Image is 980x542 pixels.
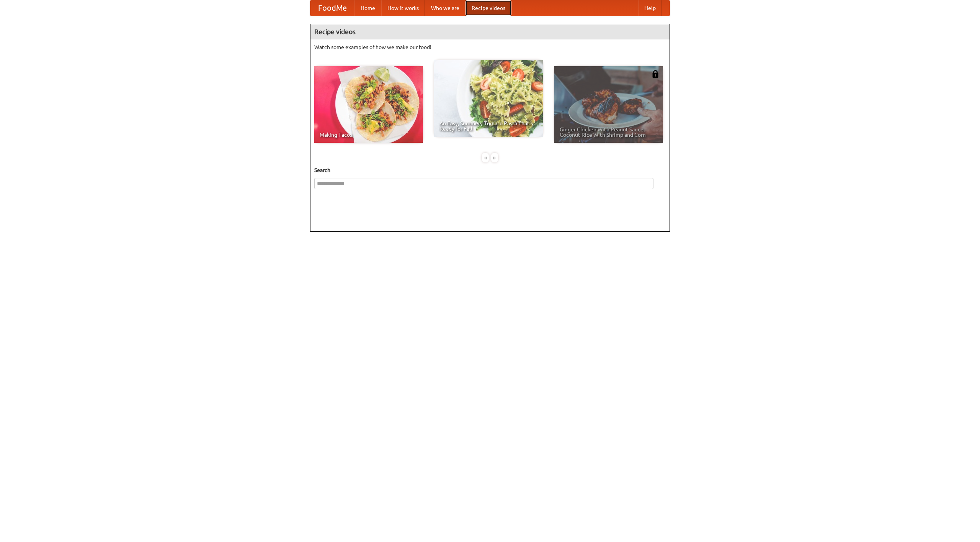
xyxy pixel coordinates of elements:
div: » [491,153,498,162]
a: Recipe videos [465,0,511,16]
a: FoodMe [310,0,354,16]
h4: Recipe videos [310,24,670,39]
p: Watch some examples of how we make our food! [314,43,666,51]
a: Home [354,0,381,16]
img: 483408.png [652,70,659,78]
a: Who we are [425,0,465,16]
span: Making Tacos [320,132,418,138]
a: Help [638,0,662,16]
a: How it works [381,0,425,16]
span: An Easy, Summery Tomato Pasta That's Ready for Fall [439,121,537,131]
a: An Easy, Summery Tomato Pasta That's Ready for Fall [434,60,543,137]
a: Making Tacos [314,66,423,143]
h5: Search [314,166,666,174]
div: « [482,153,489,162]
